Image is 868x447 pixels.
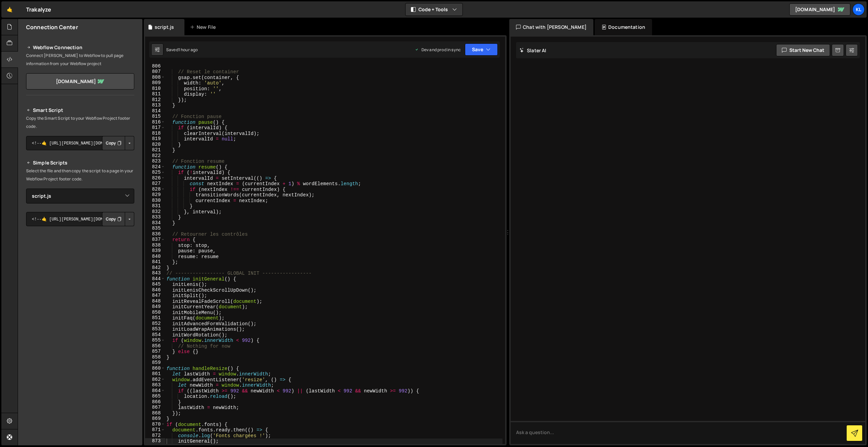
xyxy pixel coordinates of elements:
div: 835 [145,226,165,231]
div: 868 [145,410,165,416]
div: 841 [145,259,165,265]
h2: Webflow Connection [26,43,134,52]
div: 849 [145,304,165,310]
button: Copy [102,212,125,226]
div: 861 [145,371,165,377]
div: 851 [145,315,165,321]
div: 814 [145,108,165,114]
a: [DOMAIN_NAME] [789,3,850,16]
div: Chat with [PERSON_NAME] [509,19,593,35]
p: Select the file and then copy the script to a page in your Webflow Project footer code. [26,167,134,183]
div: 852 [145,321,165,327]
div: Button group with nested dropdown [102,212,134,226]
div: 856 [145,343,165,349]
div: Dev and prod in sync [415,47,461,53]
div: New File [190,24,218,31]
div: 833 [145,214,165,220]
div: 824 [145,164,165,170]
div: 828 [145,187,165,192]
iframe: YouTube video player [26,237,135,298]
div: 873 [145,438,165,444]
div: 854 [145,332,165,338]
textarea: <!--🤙 [URL][PERSON_NAME][DOMAIN_NAME]> <script>document.addEventListener("DOMContentLoaded", func... [26,136,134,150]
div: 860 [145,366,165,371]
div: 853 [145,326,165,332]
div: 838 [145,242,165,248]
div: 806 [145,63,165,69]
div: 857 [145,349,165,354]
iframe: YouTube video player [26,303,135,364]
button: Save [465,43,498,56]
div: 816 [145,119,165,125]
div: 847 [145,293,165,298]
div: Saved [166,47,198,53]
div: 819 [145,136,165,142]
div: 866 [145,399,165,405]
div: 809 [145,80,165,86]
div: 1 hour ago [178,47,198,53]
div: 855 [145,337,165,343]
textarea: <!--🤙 [URL][PERSON_NAME][DOMAIN_NAME]> <script>document.addEventListener("DOMContentLoaded", func... [26,212,134,226]
div: 840 [145,254,165,259]
div: 865 [145,393,165,399]
div: 870 [145,422,165,427]
div: 822 [145,153,165,159]
h2: Connection Center [26,23,78,31]
button: Code + Tools [406,3,462,16]
div: 867 [145,405,165,410]
div: 834 [145,220,165,226]
div: 815 [145,114,165,119]
div: 858 [145,354,165,360]
div: 837 [145,237,165,242]
div: 811 [145,91,165,97]
div: 823 [145,158,165,164]
div: 825 [145,170,165,175]
p: Copy the Smart Script to your Webflow Project footer code. [26,114,134,131]
div: 817 [145,125,165,131]
div: 808 [145,75,165,80]
div: 839 [145,248,165,254]
div: 829 [145,192,165,198]
div: 827 [145,181,165,187]
div: 810 [145,86,165,92]
div: 869 [145,416,165,422]
h2: Simple Scripts [26,159,134,167]
div: 864 [145,388,165,394]
div: 832 [145,209,165,215]
div: 830 [145,198,165,203]
div: script.js [155,24,174,31]
div: 807 [145,69,165,75]
div: 844 [145,276,165,282]
div: 821 [145,147,165,153]
div: 836 [145,231,165,237]
p: Connect [PERSON_NAME] to Webflow to pull page information from your Webflow project [26,52,134,68]
div: Button group with nested dropdown [102,136,134,150]
h2: Slater AI [519,47,547,54]
div: 863 [145,382,165,388]
div: 846 [145,287,165,293]
div: 812 [145,97,165,103]
div: 842 [145,265,165,271]
div: 850 [145,310,165,315]
div: 859 [145,360,165,366]
button: Copy [102,136,125,150]
div: 862 [145,377,165,383]
div: 831 [145,203,165,209]
div: 843 [145,270,165,276]
div: 872 [145,433,165,439]
div: 813 [145,102,165,108]
div: 826 [145,175,165,181]
div: Documentation [595,19,652,35]
a: [DOMAIN_NAME] [26,73,134,90]
button: Start new chat [776,44,830,56]
div: 820 [145,142,165,148]
h2: Smart Script [26,106,134,114]
div: 818 [145,131,165,136]
div: 845 [145,281,165,287]
a: Kl [852,3,865,16]
div: Trakalyze [26,5,51,14]
a: 🤙 [1,1,18,18]
div: 848 [145,298,165,304]
div: 871 [145,427,165,433]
